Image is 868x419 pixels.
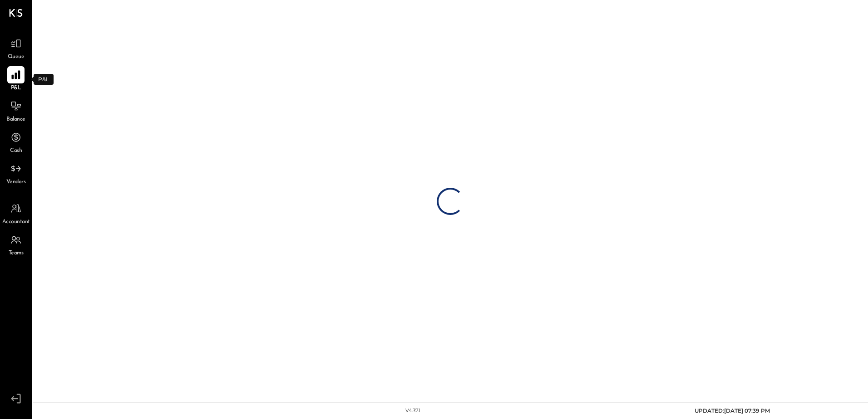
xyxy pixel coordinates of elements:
span: Queue [8,53,25,61]
a: Teams [0,231,31,258]
span: Accountant [2,218,30,226]
a: Accountant [0,200,31,226]
a: Queue [0,35,31,61]
span: Cash [10,147,22,155]
a: Balance [0,97,31,124]
span: P&L [11,84,21,93]
span: UPDATED: [DATE] 07:39 PM [695,407,770,414]
a: Vendors [0,160,31,186]
a: Cash [0,129,31,155]
div: P&L [34,74,54,85]
span: Teams [9,249,24,258]
a: P&L [0,66,31,93]
div: v 4.37.1 [405,407,420,414]
span: Vendors [6,178,26,186]
span: Balance [6,116,25,124]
